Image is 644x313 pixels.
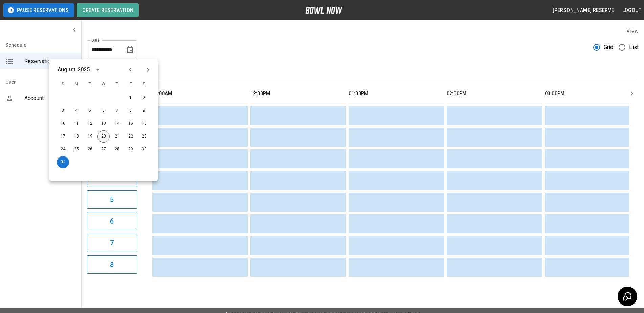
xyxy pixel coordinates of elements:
[87,255,137,274] button: 8
[125,64,136,76] button: Previous month
[77,66,90,74] div: 2025
[70,78,83,91] span: M
[125,130,137,143] button: Aug 22, 2025
[24,94,76,102] span: Account
[110,194,114,205] h6: 5
[84,105,96,117] button: Aug 5, 2025
[111,143,123,155] button: Aug 28, 2025
[70,143,83,155] button: Aug 25, 2025
[111,78,123,91] span: T
[447,84,542,103] th: 02:00PM
[84,130,96,143] button: Aug 19, 2025
[152,84,248,103] th: 11:00AM
[125,105,137,117] button: Aug 8, 2025
[550,4,617,17] button: [PERSON_NAME] reserve
[620,4,644,17] button: Logout
[305,7,342,14] img: logo
[97,105,110,117] button: Aug 6, 2025
[138,118,150,130] button: Aug 16, 2025
[138,92,150,104] button: Aug 2, 2025
[349,84,444,103] th: 01:00PM
[87,65,639,81] div: inventory tabs
[125,143,137,155] button: Aug 29, 2025
[87,190,137,209] button: 5
[97,143,110,155] button: Aug 27, 2025
[97,78,110,91] span: W
[111,118,123,130] button: Aug 14, 2025
[87,212,137,230] button: 6
[97,118,110,130] button: Aug 13, 2025
[57,118,69,130] button: Aug 10, 2025
[84,143,96,155] button: Aug 26, 2025
[70,118,83,130] button: Aug 11, 2025
[142,64,154,76] button: Next month
[125,118,137,130] button: Aug 15, 2025
[110,237,114,248] h6: 7
[57,78,69,91] span: S
[77,3,139,17] button: Create Reservation
[125,78,137,91] span: F
[138,143,150,155] button: Aug 30, 2025
[70,130,83,143] button: Aug 18, 2025
[138,78,150,91] span: S
[111,130,123,143] button: Aug 21, 2025
[57,130,69,143] button: Aug 17, 2025
[97,130,110,143] button: Aug 20, 2025
[125,92,137,104] button: Aug 1, 2025
[123,43,137,57] button: Choose date, selected date is Aug 31, 2025
[84,78,96,91] span: T
[110,259,114,270] h6: 8
[70,105,83,117] button: Aug 4, 2025
[626,28,639,34] label: View
[87,234,137,252] button: 7
[57,143,69,155] button: Aug 24, 2025
[3,3,74,17] button: Pause Reservations
[110,216,114,227] h6: 6
[629,43,639,51] span: List
[84,118,96,130] button: Aug 12, 2025
[58,66,75,74] div: August
[250,84,346,103] th: 12:00PM
[57,105,69,117] button: Aug 3, 2025
[57,156,69,168] button: Aug 31, 2025
[24,57,76,65] span: Reservations
[138,130,150,143] button: Aug 23, 2025
[111,105,123,117] button: Aug 7, 2025
[604,43,614,51] span: Grid
[138,105,150,117] button: Aug 9, 2025
[92,64,104,76] button: calendar view is open, switch to year view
